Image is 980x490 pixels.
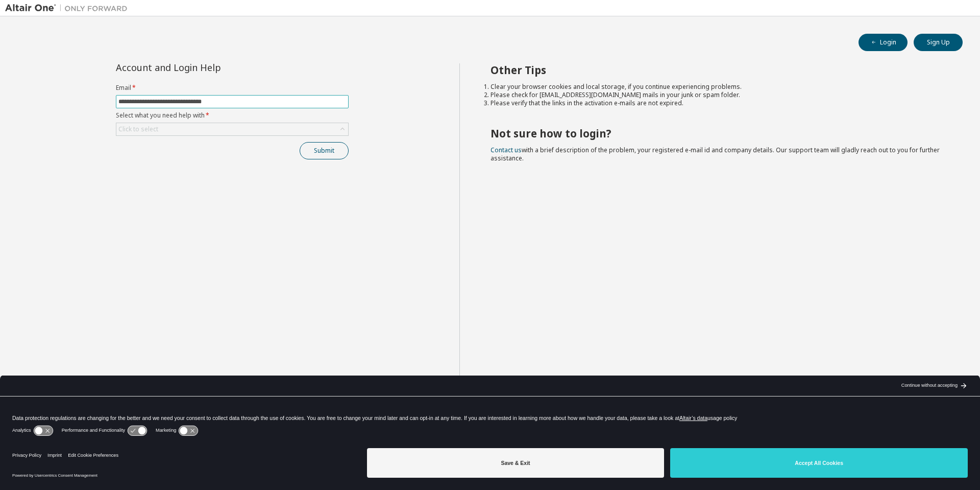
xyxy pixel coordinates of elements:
a: Contact us [491,146,522,154]
button: Sign Up [914,34,963,51]
label: Email [116,84,349,92]
img: Altair One [5,3,133,13]
li: Please verify that the links in the activation e-mails are not expired. [491,99,945,107]
h2: Other Tips [491,63,945,77]
div: Click to select [118,125,158,133]
label: Select what you need help with [116,111,349,120]
div: Account and Login Help [116,63,302,72]
span: with a brief description of the problem, your registered e-mail id and company details. Our suppo... [491,146,940,162]
button: Submit [300,142,349,159]
button: Login [859,34,908,51]
h2: Not sure how to login? [491,127,945,140]
li: Clear your browser cookies and local storage, if you continue experiencing problems. [491,83,945,91]
li: Please check for [EMAIL_ADDRESS][DOMAIN_NAME] mails in your junk or spam folder. [491,91,945,99]
div: Click to select [116,123,348,135]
